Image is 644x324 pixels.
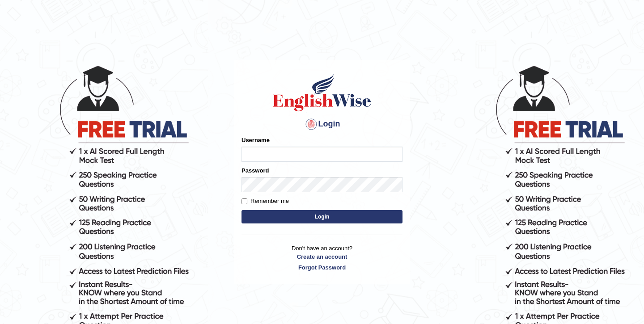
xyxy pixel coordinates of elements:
[241,252,402,261] a: Create an account
[241,198,247,204] input: Remember me
[241,197,289,206] label: Remember me
[241,263,402,272] a: Forgot Password
[241,117,402,131] h4: Login
[271,72,373,113] img: Logo of English Wise sign in for intelligent practice with AI
[241,136,270,144] label: Username
[241,210,402,223] button: Login
[241,166,269,175] label: Password
[241,244,402,272] p: Don't have an account?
